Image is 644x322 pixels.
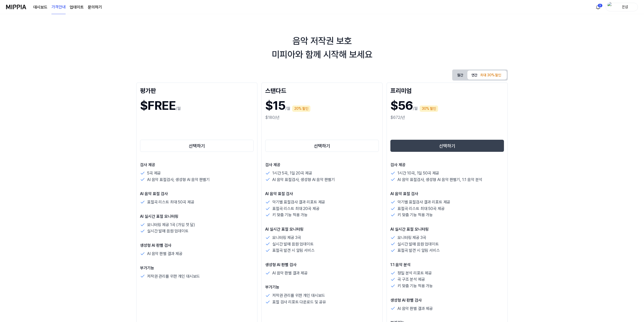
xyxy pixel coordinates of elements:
p: 부가기능 [140,265,254,271]
p: 5곡 제공 [147,170,161,176]
div: $672/년 [390,115,504,121]
a: 선택하기 [390,139,504,153]
button: 선택하기 [140,140,254,152]
p: AI 음악 표절 검사 [265,191,379,197]
p: 악기별 표절검사 결과 리포트 제공 [272,199,325,205]
a: 가격안내 [51,0,66,14]
p: 1:1 음악 분석 [390,262,504,268]
h1: $15 [265,96,285,115]
p: AI 음악 판별 결과 제공 [272,270,308,276]
p: 실시간 발매 음원 업데이트 [272,241,314,247]
p: 저작권 관리를 위한 개인 대시보드 [147,273,200,280]
div: 30% 할인 [420,105,438,112]
p: 곡 구조 분석 제공 [397,276,425,283]
p: 표절곡 리스트 최대 50곡 제공 [397,205,444,212]
p: 1시간 10곡, 1일 50곡 제공 [397,170,439,176]
div: 3 [598,4,603,8]
button: 선택하기 [265,140,379,152]
p: 부가기능 [265,284,379,290]
a: 업데이트 [70,4,84,10]
p: 저작권 관리를 위한 개인 대시보드 [272,292,325,299]
p: /월 [176,105,181,112]
div: 20% 할인 [292,105,310,112]
p: 표절곡 리스트 최대 50곡 제공 [147,199,194,205]
a: 선택하기 [140,139,254,153]
p: 1시간 5곡, 1일 20곡 제공 [272,170,312,176]
p: 검사 제공 [265,162,379,168]
div: 스탠다드 [265,86,379,94]
p: 표절곡 리스트 최대 20곡 제공 [272,205,319,212]
p: 모니터링 제공 3곡 [272,234,301,241]
button: profile은섭 [606,3,638,11]
p: 키 맞춤 기능 적용 가능 [397,212,433,218]
p: AI 실시간 표절 모니터링 [265,226,379,232]
p: 표절곡 발견 시 알림 서비스 [272,247,315,254]
p: /월 [413,105,418,112]
p: /월 [285,105,290,112]
a: 대시보드 [33,4,47,10]
p: 검사 제공 [390,162,504,168]
p: 표절곡 발견 시 알림 서비스 [397,247,440,254]
p: 키 맞춤 기능 적용 가능 [397,283,433,289]
p: 키 맞춤 기능 적용 가능 [272,212,308,218]
button: 알림3 [594,3,602,11]
a: 문의하기 [88,4,102,10]
p: 정밀 분석 리포트 제공 [397,270,432,276]
p: 모니터링 제공 3곡 [397,234,426,241]
p: AI 실시간 표절 모니터링 [390,226,504,232]
button: 연간 [467,70,507,80]
p: AI 음악 표절검사, 생성형 AI 음악 판별기 [147,176,210,183]
div: 프리미엄 [390,86,504,94]
p: 생성형 AI 판별 검사 [265,262,379,268]
p: AI 음악 표절검사, 생성형 AI 음악 판별기, 1:1 음악 분석 [397,176,482,183]
h1: $FREE [140,96,176,115]
p: AI 음악 판별 결과 제공 [397,305,433,312]
p: AI 음악 표절검사, 생성형 AI 음악 판별기 [272,176,335,183]
a: 선택하기 [265,139,379,153]
img: 알림 [595,4,601,10]
p: AI 음악 판별 결과 제공 [147,251,182,257]
p: 표절 검사 리포트 다운로드 및 공유 [272,299,326,305]
div: 최대 30% 할인 [479,71,503,79]
p: 실시간 발매 음원 업데이트 [147,228,189,234]
p: AI 음악 표절 검사 [140,191,254,197]
p: 악기별 표절검사 결과 리포트 제공 [397,199,450,205]
p: 검사 제공 [140,162,254,168]
div: $180/년 [265,115,379,121]
p: AI 실시간 표절 모니터링 [140,213,254,220]
button: 월간 [453,70,467,80]
button: 선택하기 [390,140,504,152]
p: 모니터링 제공 1곡 (가입 첫 달) [147,222,195,228]
p: 실시간 발매 음원 업데이트 [397,241,439,247]
img: profile [607,2,613,12]
div: 은섭 [615,4,635,10]
p: 생성형 AI 판별 검사 [140,242,254,248]
p: AI 음악 표절 검사 [390,191,504,197]
h1: $56 [390,96,413,115]
div: 평가판 [140,86,254,94]
p: 생성형 AI 판별 검사 [390,297,504,303]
